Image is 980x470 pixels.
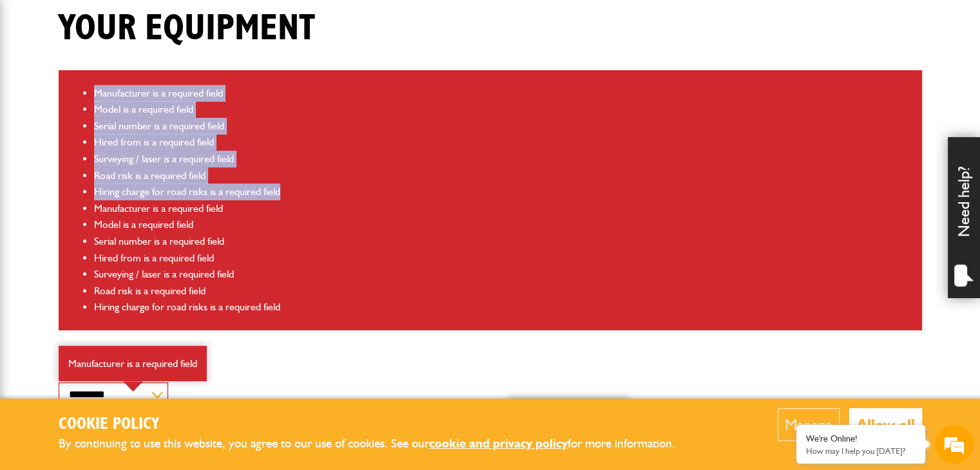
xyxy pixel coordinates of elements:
h1: Your equipment [59,7,315,50]
li: Hired from is a required field [94,134,912,151]
li: Hiring charge for road risks is a required field [94,183,912,200]
input: Enter your last name [17,119,235,147]
input: Enter your email address [17,157,235,185]
li: Road risk is a required field [94,167,912,184]
p: Equipment [59,350,628,360]
li: Surveying / laser is a required field [94,266,912,283]
div: Chat with us now [67,72,216,89]
li: Manufacturer is a required field [94,85,912,102]
li: Surveying / laser is a required field [94,151,912,167]
li: Model is a required field [94,101,912,118]
img: error-box-arrow.svg [123,381,143,391]
li: Model is a required field [94,216,912,233]
li: Hired from is a required field [94,250,912,267]
label: Manufacturer [59,368,628,378]
div: Need help? [948,137,980,298]
p: How may I help you today? [806,446,916,456]
li: Road risk is a required field [94,283,912,299]
input: Enter your phone number [17,195,235,223]
li: Hiring charge for road risks is a required field [94,299,912,315]
li: Manufacturer is a required field [94,200,912,217]
h2: Cookie Policy [59,415,697,435]
a: cookie and privacy policy [429,436,568,451]
li: Serial number is a required field [94,118,912,135]
div: We're Online! [806,433,916,444]
div: Manufacturer is a required field [59,346,207,382]
button: Manage [778,408,840,441]
p: By continuing to use this website, you agree to our use of cookies. See our for more information. [59,434,697,454]
textarea: Type your message and hit 'Enter' [17,233,235,358]
button: Allow all [849,408,922,441]
em: Start Chat [175,370,234,387]
img: d_20077148190_company_1631870298795_20077148190 [22,71,54,89]
li: Serial number is a required field [94,233,912,250]
div: Minimize live chat window [211,6,242,37]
